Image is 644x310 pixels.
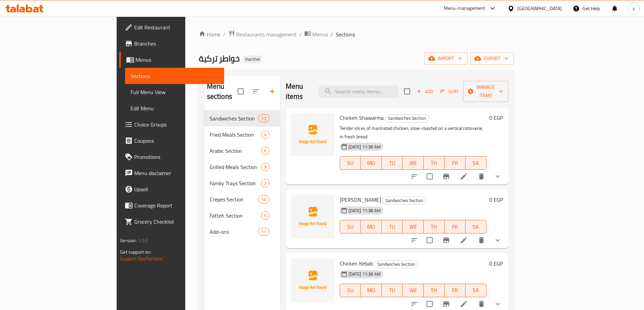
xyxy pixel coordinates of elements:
a: Coupons [119,133,224,149]
button: SA [466,284,486,297]
span: 10 [259,196,269,203]
img: Chicken Shawarma [291,113,334,156]
button: delete [473,168,490,185]
span: MO [363,222,379,232]
button: FR [445,284,466,297]
div: Arabic Section6 [204,143,280,159]
span: Promotions [134,153,219,161]
span: [DATE] 11:38 AM [346,144,383,150]
h2: Menu items [286,81,311,102]
button: TH [424,156,445,170]
span: FR [447,285,463,295]
nav: breadcrumb [199,30,514,39]
span: 1.0.0 [138,236,148,245]
a: Menu disclaimer [119,165,224,181]
button: Add section [264,83,280,100]
span: Sandwiches Section [210,114,259,122]
button: sort-choices [406,232,423,248]
div: items [258,114,269,122]
button: show more [490,168,506,185]
span: Version: [120,236,137,245]
svg: Show Choices [494,236,502,244]
span: Fried Meals Section [210,131,261,139]
div: Add-ons17 [204,224,280,240]
span: 12 [259,115,269,122]
button: show more [490,232,506,248]
a: Edit Menu [125,100,224,116]
span: SU [343,222,358,232]
div: Arabic Section [210,147,261,155]
button: TU [382,284,403,297]
span: Menus [312,30,328,38]
span: Select all sections [234,84,248,98]
span: TU [384,222,400,232]
div: items [261,163,269,171]
span: Full Menu View [130,88,219,96]
span: Branches [134,39,219,48]
div: Fatteh Section5 [204,207,280,224]
span: Coupons [134,137,219,145]
span: Select section [400,84,414,98]
button: import [424,52,468,65]
span: WE [405,222,421,232]
span: SA [468,285,484,295]
p: Tender slices of marinated chicken, slow-roasted on a vertical rotisserie, in fresh bread [340,124,486,141]
a: Coverage Report [119,197,224,214]
span: Select to update [423,233,437,247]
button: FR [445,156,466,170]
span: TH [426,158,442,168]
button: SU [340,156,361,170]
span: SA [468,158,484,168]
a: Choice Groups [119,116,224,133]
div: Family Trays Section [210,179,261,187]
span: y [633,5,635,12]
span: Add [416,88,434,95]
button: TU [382,156,403,170]
div: Menu-management [444,4,485,12]
span: Select to update [423,169,437,184]
button: TU [382,220,403,233]
a: Full Menu View [125,84,224,100]
button: TH [424,284,445,297]
span: Get support on: [120,248,151,256]
h6: 0 EGP [489,113,503,122]
a: Menus [304,30,328,39]
button: SA [466,156,486,170]
span: MO [363,285,379,295]
button: Branch-specific-item [438,168,454,185]
span: خواطر تركية [199,51,240,66]
span: Fatteh Section [210,212,261,220]
span: Grocery Checklist [134,218,219,226]
input: search [319,86,399,97]
h6: 0 EGP [489,259,503,268]
div: Add-ons [210,228,259,236]
span: Inactive [242,56,263,62]
span: WE [405,285,421,295]
span: Manage items [469,83,503,100]
span: 9 [261,164,269,170]
div: Sandwiches Section [382,196,426,204]
span: Grilled Meals Section [210,163,261,171]
button: export [470,52,514,65]
span: [DATE] 11:38 AM [346,207,383,214]
button: Manage items [463,81,508,102]
span: TU [384,158,400,168]
span: export [476,54,508,63]
div: items [258,228,269,236]
img: Shish Tawouk [291,195,334,238]
span: Restaurants management [236,30,296,38]
div: Fried Meals Section4 [204,126,280,143]
span: Menus [136,56,219,64]
li: / [299,30,302,38]
button: TH [424,220,445,233]
span: Sections [130,72,219,80]
span: Sort sections [248,83,264,100]
button: sort-choices [406,168,423,185]
div: [GEOGRAPHIC_DATA] [517,5,562,12]
span: Edit Menu [130,104,219,112]
a: Grocery Checklist [119,214,224,230]
a: Menus [119,52,224,68]
div: Crepes Section10 [204,191,280,207]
